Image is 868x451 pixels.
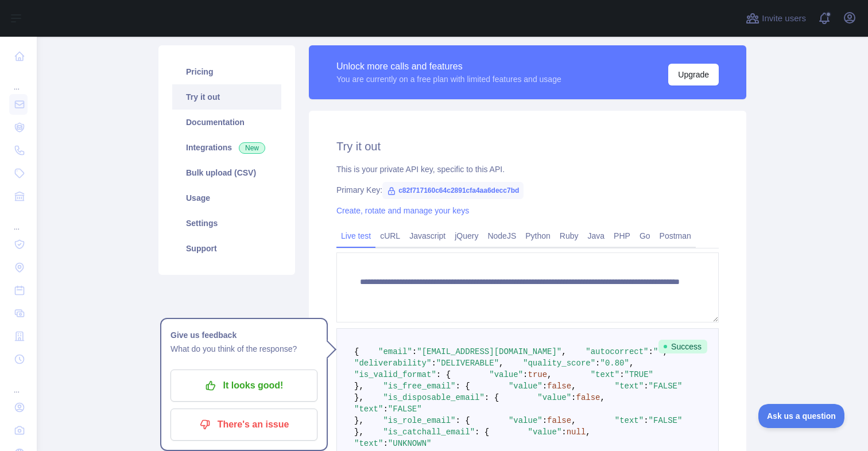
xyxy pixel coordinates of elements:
span: "" [653,347,663,356]
span: "is_free_email" [383,382,455,391]
a: Javascript [405,227,450,245]
a: jQuery [450,227,483,245]
a: Support [172,236,281,261]
span: "[EMAIL_ADDRESS][DOMAIN_NAME]" [417,347,561,356]
div: Primary Key: [336,184,719,196]
span: "UNKNOWN" [388,439,432,448]
span: "value" [509,382,542,391]
span: , [571,416,576,425]
span: "text" [615,382,644,391]
span: null [567,427,586,437]
a: Integrations New [172,135,281,160]
span: New [239,142,265,154]
span: : [644,382,648,391]
span: "FALSE" [649,382,683,391]
a: Documentation [172,110,281,135]
span: Invite users [762,12,806,25]
h1: Give us feedback [170,328,317,342]
a: PHP [609,227,635,245]
a: Python [521,227,555,245]
span: "text" [354,439,383,448]
span: , [586,427,590,437]
span: : [571,393,576,402]
h2: Try it out [336,138,719,154]
a: Settings [172,211,281,236]
span: "FALSE" [649,416,683,425]
span: "quality_score" [523,359,595,368]
span: : [595,359,600,368]
a: Bulk upload (CSV) [172,160,281,185]
span: : [649,347,653,356]
span: "value" [528,427,562,437]
div: You are currently on a free plan with limited features and usage [336,73,561,85]
span: , [571,382,576,391]
span: "deliverability" [354,359,431,368]
span: false [576,393,600,402]
span: : [383,439,387,448]
span: : { [455,416,470,425]
span: : [412,347,417,356]
button: Invite users [743,9,808,28]
span: false [547,416,571,425]
span: { [354,347,359,356]
a: Go [635,227,655,245]
span: "is_disposable_email" [383,393,484,402]
span: "email" [378,347,412,356]
span: : { [455,382,470,391]
span: }, [354,393,364,402]
span: : { [475,427,489,437]
span: : [542,416,547,425]
span: : [619,370,624,379]
span: : [561,427,566,437]
span: "value" [537,393,571,402]
div: ... [9,209,28,232]
span: }, [354,382,364,391]
span: "text" [615,416,644,425]
a: Try it out [172,84,281,110]
a: Usage [172,185,281,211]
span: "is_valid_format" [354,370,436,379]
span: false [547,382,571,391]
span: "is_catchall_email" [383,427,475,437]
span: : [542,382,547,391]
span: "value" [489,370,523,379]
div: ... [9,69,28,92]
span: Success [658,340,707,353]
span: "autocorrect" [586,347,648,356]
a: Postman [655,227,696,245]
span: "value" [509,416,542,425]
a: Live test [336,227,375,245]
div: Unlock more calls and features [336,60,561,73]
a: Pricing [172,59,281,84]
a: Create, rotate and manage your keys [336,206,469,215]
span: }, [354,427,364,437]
a: Java [583,227,610,245]
span: "text" [591,370,619,379]
span: , [629,359,634,368]
button: Upgrade [668,64,719,85]
span: "FALSE" [388,405,422,414]
span: : { [436,370,451,379]
iframe: Toggle Customer Support [758,404,845,428]
span: "is_role_email" [383,416,455,425]
span: , [499,359,503,368]
span: "0.80" [600,359,629,368]
span: "text" [354,405,383,414]
span: "DELIVERABLE" [436,359,499,368]
div: This is your private API key, specific to this API. [336,164,719,175]
span: c82f717160c64c2891cfa4aa6decc7bd [382,182,524,199]
div: ... [9,372,28,395]
p: What do you think of the response? [170,342,317,356]
span: }, [354,416,364,425]
a: Ruby [555,227,583,245]
span: , [600,393,605,402]
a: cURL [375,227,405,245]
span: , [547,370,552,379]
span: : { [485,393,499,402]
a: NodeJS [483,227,521,245]
span: : [523,370,528,379]
span: , [561,347,566,356]
span: : [431,359,436,368]
span: "TRUE" [625,370,653,379]
span: : [644,416,648,425]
